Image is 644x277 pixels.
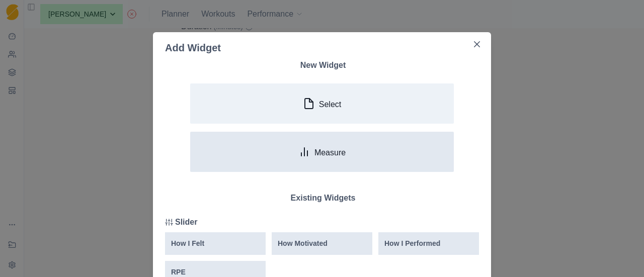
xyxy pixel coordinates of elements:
[175,216,197,228] p: Slider
[278,238,328,249] p: How Motivated
[190,83,454,124] button: Select
[190,132,454,172] button: Measure
[319,100,341,109] p: Select
[469,36,485,52] button: Close
[153,32,491,55] header: Add Widget
[167,192,479,204] p: Existing Widgets
[167,59,479,71] p: New Widget
[384,238,440,249] p: How I Performed
[314,148,346,157] p: Measure
[171,238,204,249] p: How I Felt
